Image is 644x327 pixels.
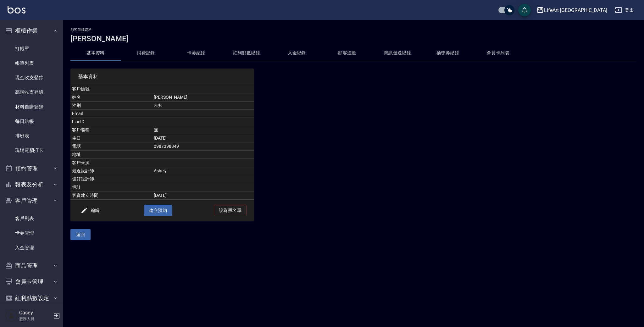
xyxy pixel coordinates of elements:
[70,134,152,142] td: 生日
[70,159,152,167] td: 客戶來源
[152,126,254,134] td: 無
[152,93,254,102] td: [PERSON_NAME]
[214,205,247,216] button: 設為黑名單
[78,205,102,216] button: 編輯
[152,142,254,151] td: 0987398849
[19,310,51,316] h5: Casey
[152,102,254,110] td: 未知
[3,23,60,39] button: 櫃檯作業
[3,241,60,255] a: 入金管理
[3,143,60,158] a: 現場電腦打卡
[3,274,60,290] button: 會員卡管理
[152,191,254,200] td: [DATE]
[70,142,152,151] td: 電話
[70,34,636,43] h3: [PERSON_NAME]
[3,85,60,99] a: 高階收支登錄
[70,93,152,102] td: 姓名
[70,118,152,126] td: LineID
[152,167,254,175] td: Ashely
[70,102,152,110] td: 性別
[3,70,60,85] a: 現金收支登錄
[272,46,322,61] button: 入金紀錄
[70,151,152,159] td: 地址
[3,129,60,143] a: 排班表
[70,110,152,118] td: Email
[121,46,171,61] button: 消費記錄
[3,226,60,240] a: 卡券管理
[8,6,25,14] img: Logo
[612,4,636,16] button: 登出
[5,309,18,322] img: Person
[171,46,221,61] button: 卡券紀錄
[70,175,152,183] td: 偏好設計師
[3,56,60,70] a: 帳單列表
[70,126,152,134] td: 客戶暱稱
[70,183,152,191] td: 備註
[3,290,60,306] button: 紅利點數設定
[473,46,523,61] button: 會員卡列表
[372,46,423,61] button: 簡訊發送紀錄
[70,28,636,32] h2: 顧客詳細資料
[518,4,531,16] button: save
[3,114,60,129] a: 每日結帳
[3,258,60,274] button: 商品管理
[3,176,60,193] button: 報表及分析
[3,100,60,114] a: 材料自購登錄
[144,205,172,216] button: 建立預約
[534,4,610,17] button: LifeArt [GEOGRAPHIC_DATA]
[70,46,121,61] button: 基本資料
[70,167,152,175] td: 最近設計師
[70,85,152,93] td: 客戶編號
[3,42,60,56] a: 打帳單
[152,134,254,142] td: [DATE]
[544,6,607,14] div: LifeArt [GEOGRAPHIC_DATA]
[221,46,272,61] button: 紅利點數紀錄
[322,46,372,61] button: 顧客追蹤
[3,193,60,209] button: 客戶管理
[3,160,60,177] button: 預約管理
[423,46,473,61] button: 抽獎券紀錄
[78,74,247,80] span: 基本資料
[70,191,152,200] td: 客資建立時間
[19,316,51,322] p: 服務人員
[3,211,60,226] a: 客戶列表
[70,229,91,241] button: 返回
